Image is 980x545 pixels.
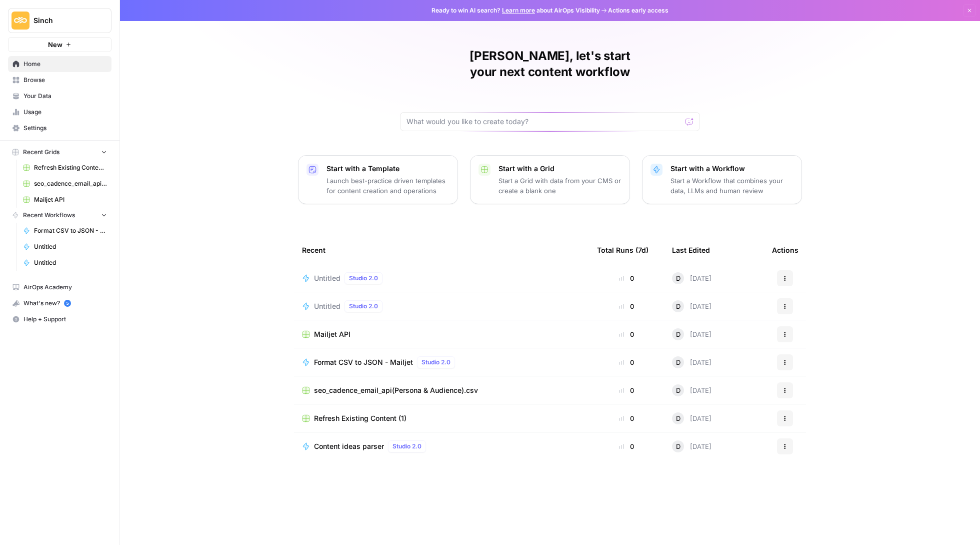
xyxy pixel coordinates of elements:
a: seo_cadence_email_api(Persona & Audience).csv [302,385,581,395]
span: D [676,385,680,395]
a: UntitledStudio 2.0 [302,300,581,312]
div: Last Edited [672,236,710,264]
img: Sinch Logo [11,12,29,30]
a: Browse [8,72,111,88]
a: Settings [8,120,111,136]
span: Format CSV to JSON - Mailjet [314,357,413,367]
p: Start with a Grid [498,164,621,174]
p: Start a Grid with data from your CMS or create a blank one [498,176,621,196]
div: 0 [597,273,656,283]
div: [DATE] [672,440,711,452]
span: Usage [23,108,107,117]
a: Untitled [18,239,111,255]
a: Home [8,56,111,72]
a: Untitled [18,255,111,271]
span: Studio 2.0 [349,274,378,283]
span: D [676,329,680,339]
span: Content ideas parser [314,441,384,451]
span: Mailjet API [314,329,350,339]
span: Recent Grids [23,148,59,157]
a: Usage [8,104,111,120]
span: Untitled [34,258,107,267]
span: Mailjet API [34,195,107,204]
a: UntitledStudio 2.0 [302,272,581,284]
h1: [PERSON_NAME], let's start your next content workflow [400,48,700,80]
span: Ready to win AI search? about AirOps Visibility [431,6,600,15]
div: What's new? [8,296,111,311]
span: AirOps Academy [23,283,107,292]
div: Total Runs (7d) [597,236,648,264]
a: seo_cadence_email_api(Persona & Audience).csv [18,176,111,192]
span: Your Data [23,92,107,101]
p: Start with a Template [326,164,449,174]
button: Start with a WorkflowStart a Workflow that combines your data, LLMs and human review [642,155,802,204]
div: Recent [302,236,581,264]
a: Content ideas parserStudio 2.0 [302,440,581,452]
span: Sinch [33,16,94,26]
a: Refresh Existing Content (1) [302,413,581,423]
a: AirOps Academy [8,279,111,295]
span: Studio 2.0 [421,358,450,367]
div: [DATE] [672,412,711,424]
div: 0 [597,413,656,423]
div: [DATE] [672,328,711,340]
button: New [8,37,111,52]
text: 5 [66,301,68,306]
span: Settings [23,124,107,133]
div: Actions [772,236,798,264]
span: Recent Workflows [23,211,75,220]
a: Format CSV to JSON - MailjetStudio 2.0 [302,356,581,368]
span: seo_cadence_email_api(Persona & Audience).csv [314,385,478,395]
span: D [676,273,680,283]
p: Start a Workflow that combines your data, LLMs and human review [670,176,793,196]
span: D [676,413,680,423]
div: 0 [597,441,656,451]
button: Help + Support [8,311,111,327]
div: 0 [597,385,656,395]
span: Actions early access [608,6,668,15]
button: What's new? 5 [8,295,111,311]
button: Start with a GridStart a Grid with data from your CMS or create a blank one [470,155,630,204]
p: Start with a Workflow [670,164,793,174]
div: 0 [597,301,656,311]
span: Refresh Existing Content (1) [34,163,107,172]
div: [DATE] [672,300,711,312]
span: Studio 2.0 [392,442,421,451]
a: Refresh Existing Content (1) [18,160,111,176]
span: Refresh Existing Content (1) [314,413,406,423]
button: Workspace: Sinch [8,8,111,33]
a: Your Data [8,88,111,104]
div: 0 [597,357,656,367]
a: Mailjet API [302,329,581,339]
span: seo_cadence_email_api(Persona & Audience).csv [34,179,107,188]
div: [DATE] [672,272,711,284]
button: Recent Grids [8,145,111,160]
span: Untitled [314,301,340,311]
span: Untitled [34,242,107,251]
span: Home [23,60,107,69]
button: Start with a TemplateLaunch best-practice driven templates for content creation and operations [298,155,458,204]
span: New [48,40,62,50]
a: Format CSV to JSON - Mailjet [18,223,111,239]
span: Help + Support [23,315,107,324]
span: Studio 2.0 [349,302,378,311]
a: Mailjet API [18,192,111,208]
span: D [676,441,680,451]
div: 0 [597,329,656,339]
div: [DATE] [672,384,711,396]
a: 5 [64,300,71,307]
div: [DATE] [672,356,711,368]
button: Recent Workflows [8,208,111,223]
span: D [676,357,680,367]
a: Learn more [502,7,535,14]
span: D [676,301,680,311]
span: Browse [23,76,107,85]
span: Untitled [314,273,340,283]
span: Format CSV to JSON - Mailjet [34,226,107,235]
input: What would you like to create today? [406,117,681,127]
p: Launch best-practice driven templates for content creation and operations [326,176,449,196]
